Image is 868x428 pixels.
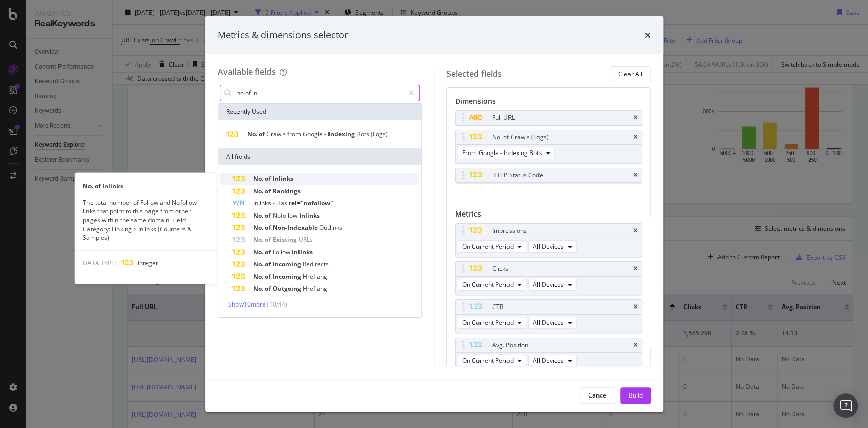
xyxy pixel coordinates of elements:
span: Non-Indexable [273,223,319,232]
span: All Devices [533,318,564,327]
button: All Devices [528,240,577,253]
div: Open Intercom Messenger [833,393,858,418]
span: No. [253,174,265,183]
div: Impressions [492,226,527,236]
span: of [265,272,273,281]
span: No. [253,187,265,195]
div: times [633,228,638,234]
div: The total number of Follow and Nofollow links that point to this page from other pages within the... [75,198,216,242]
button: From Google - Indexing Bots [458,147,555,159]
button: On Current Period [458,279,526,291]
span: No. [247,130,259,138]
span: Incoming [273,272,303,281]
div: No. of Crawls (Logs)timesFrom Google - Indexing Bots [455,130,642,164]
button: All Devices [528,355,577,367]
span: On Current Period [462,356,514,365]
button: Cancel [580,387,616,404]
div: CTRtimesOn Current PeriodAll Devices [455,299,642,333]
div: HTTP Status Code [492,170,543,180]
span: of [259,130,266,138]
span: All Devices [533,356,564,365]
div: Avg. Position [492,340,528,350]
div: times [633,172,638,178]
span: - [273,199,276,207]
span: No. [253,272,265,281]
div: HTTP Status Codetimes [455,168,642,183]
div: Clicks [492,264,508,274]
span: Incoming [273,260,303,268]
div: Selected fields [446,68,502,80]
div: Available fields [218,66,276,77]
span: Bots [356,130,371,138]
span: URLs [298,235,313,244]
span: Follow [273,248,292,256]
div: All fields [218,148,422,165]
div: Avg. PositiontimesOn Current PeriodAll Devices [455,338,642,372]
span: from [287,130,303,138]
span: No. [253,284,265,293]
span: Crawls [266,130,287,138]
span: of [265,235,273,244]
span: of [265,211,273,220]
div: Clear All [618,70,642,78]
div: Metrics [455,209,642,223]
span: All Devices [533,242,564,251]
span: Outgoing [273,284,303,293]
span: Indexing [328,130,356,138]
span: No. [253,223,265,232]
span: Rankings [273,187,301,195]
span: Nofollow [273,211,299,220]
span: Existing [273,235,298,244]
button: All Devices [528,317,577,329]
button: On Current Period [458,240,526,253]
div: No. of Inlinks [75,181,216,190]
span: On Current Period [462,318,514,327]
button: Build [620,387,651,404]
div: Cancel [588,391,608,400]
div: times [633,304,638,310]
div: Metrics & dimensions selector [218,28,348,42]
span: of [265,260,273,268]
span: No. [253,260,265,268]
div: Recently Used [218,104,422,120]
span: Outlinks [319,223,342,232]
span: No. [253,248,265,256]
button: On Current Period [458,317,526,329]
span: of [265,174,273,183]
button: On Current Period [458,355,526,367]
span: No. [253,211,265,220]
div: times [633,266,638,272]
span: Inlinks [253,199,273,207]
span: All Devices [533,280,564,289]
div: modal [205,16,663,412]
div: Build [628,391,643,400]
span: From Google - Indexing Bots [462,148,542,157]
div: times [633,115,638,121]
span: On Current Period [462,280,514,289]
span: Inlinks [299,211,320,220]
div: CTR [492,302,503,312]
span: Hreflang [303,284,327,293]
button: All Devices [528,279,577,291]
button: Clear All [610,66,651,82]
div: times [633,134,638,140]
span: of [265,223,273,232]
div: ImpressionstimesOn Current PeriodAll Devices [455,223,642,257]
span: (Logs) [371,130,388,138]
span: ( 10 / 44 ) [267,300,287,309]
div: Full URLtimes [455,110,642,126]
div: Full URL [492,113,515,123]
span: rel="nofollow" [289,199,333,207]
span: Has [276,199,289,207]
span: Inlinks [273,174,293,183]
span: Redirects [303,260,329,268]
span: Inlinks [292,248,313,256]
div: Dimensions [455,96,642,110]
span: Hreflang [303,272,327,281]
span: of [265,187,273,195]
div: ClickstimesOn Current PeriodAll Devices [455,261,642,295]
span: Show 10 more [228,300,266,309]
span: - [324,130,328,138]
span: Google [303,130,324,138]
input: Search by field name [235,85,405,101]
